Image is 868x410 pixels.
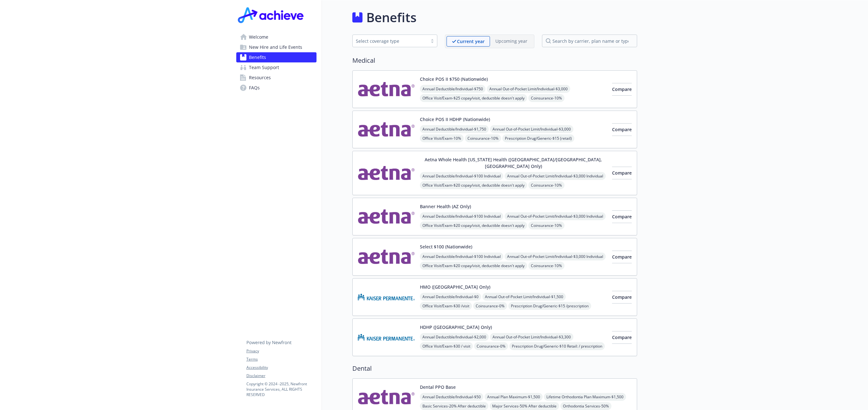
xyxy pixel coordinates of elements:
span: Coinsurance - 10% [528,94,565,102]
a: Team Support [236,62,317,73]
h1: Benefits [366,8,416,27]
img: Kaiser Permanente Insurance Company carrier logo [358,324,415,351]
span: Prescription Drug/Generic - $15 /prescription [508,302,591,310]
span: Annual Deductible/Individual - $0 [420,293,481,301]
span: Upcoming year [490,36,533,47]
button: Compare [612,251,632,263]
span: Coinsurance - 0% [474,342,508,350]
p: Upcoming year [495,38,527,44]
span: Coinsurance - 10% [528,221,565,229]
span: Compare [612,170,632,176]
button: Compare [612,210,632,223]
span: Prescription Drug/Generic - $10 Retail: / prescription [509,342,605,350]
img: Aetna Inc carrier logo [358,203,415,230]
span: New Hire and Life Events [249,42,302,52]
span: Compare [612,86,632,92]
span: Compare [612,294,632,300]
a: FAQs [236,83,317,93]
button: Choice POS II $750 (Nationwide) [420,76,488,82]
span: Office Visit/Exam - $20 copay/visit, deductible doesn't apply [420,181,527,189]
span: Annual Deductible/Individual - $1,750 [420,125,489,133]
img: Kaiser Permanente Insurance Company carrier logo [358,284,415,311]
h2: Medical [352,56,637,65]
span: Resources [249,73,271,83]
span: Annual Deductible/Individual - $750 [420,85,486,93]
span: Annual Deductible/Individual - $100 Individual [420,172,503,180]
span: Annual Out-of-Pocket Limit/Individual - $3,000 [490,125,573,133]
span: Annual Out-of-Pocket Limit/Individual - $3,000 [487,85,570,93]
span: Major Services - 50% After deductible [490,402,559,410]
span: Orthodontia Services - 50% [560,402,611,410]
button: Banner Health (AZ Only) [420,203,471,210]
span: Annual Deductible/Individual - $2,000 [420,333,489,341]
a: New Hire and Life Events [236,42,317,52]
a: Resources [236,73,317,83]
button: Dental PPO Base [420,384,456,390]
span: Annual Out-of-Pocket Limit/Individual - $3,000 Individual [505,172,606,180]
a: Disclaimer [246,373,316,379]
button: Compare [612,291,632,304]
div: Select coverage type [356,38,424,44]
span: Office Visit/Exam - $30 / visit [420,342,473,350]
span: Lifetime Orthodontia Plan Maximum - $1,500 [544,393,626,401]
span: Office Visit/Exam - $25 copay/visit, deductible doesn't apply [420,94,527,102]
span: Compare [612,126,632,132]
span: Annual Deductible/Individual - $50 [420,393,483,401]
img: Aetna Inc carrier logo [358,156,415,190]
a: Welcome [236,32,317,42]
span: Coinsurance - 10% [528,181,565,189]
input: search by carrier, plan name or type [542,35,637,47]
span: Annual Deductible/Individual - $100 Individual [420,212,503,220]
span: Welcome [249,32,268,42]
button: Select $100 (Nationwide) [420,243,472,250]
img: Aetna Inc carrier logo [358,116,415,143]
span: Office Visit/Exam - $30 /visit [420,302,472,310]
a: Terms [246,356,316,362]
button: HMO ([GEOGRAPHIC_DATA] Only) [420,284,490,290]
p: Copyright © 2024 - 2025 , Newfront Insurance Services, ALL RIGHTS RESERVED [246,381,316,397]
span: Office Visit/Exam - $20 copay/visit, deductible doesn't apply [420,221,527,229]
button: HDHP ([GEOGRAPHIC_DATA] Only) [420,324,492,330]
span: FAQs [249,83,260,93]
img: Aetna Inc carrier logo [358,243,415,270]
button: Aetna Whole Health [US_STATE] Health ([GEOGRAPHIC_DATA]/[GEOGRAPHIC_DATA], [GEOGRAPHIC_DATA] Only) [420,156,607,170]
span: Annual Out-of-Pocket Limit/Individual - $3,300 [490,333,573,341]
span: Team Support [249,62,279,73]
span: Office Visit/Exam - $20 copay/visit, deductible doesn't apply [420,262,527,270]
p: Current year [457,38,485,45]
span: Annual Deductible/Individual - $100 Individual [420,253,503,260]
span: Coinsurance - 10% [465,134,501,142]
a: Accessibility [246,365,316,370]
button: Compare [612,331,632,344]
button: Compare [612,83,632,96]
span: Annual Out-of-Pocket Limit/Individual - $1,500 [482,293,566,301]
span: Office Visit/Exam - 10% [420,134,464,142]
span: Annual Out-of-Pocket Limit/Individual - $3,000 Individual [505,212,606,220]
button: Compare [612,123,632,136]
span: Annual Out-of-Pocket Limit/Individual - $3,000 Individual [505,253,606,260]
span: Prescription Drug/Generic - $15 (retail) [502,134,574,142]
span: Compare [612,334,632,340]
button: Compare [612,167,632,179]
span: Basic Services - 20% After deductible [420,402,488,410]
span: Annual Plan Maximum - $1,500 [485,393,543,401]
a: Benefits [236,52,317,62]
h2: Dental [352,364,637,373]
span: Compare [612,254,632,260]
img: Aetna Inc carrier logo [358,76,415,103]
span: Compare [612,214,632,220]
button: Choice POS II HDHP (Nationwide) [420,116,490,123]
span: Coinsurance - 10% [528,262,565,270]
span: Benefits [249,52,266,62]
span: Coinsurance - 0% [473,302,507,310]
a: Privacy [246,348,316,354]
